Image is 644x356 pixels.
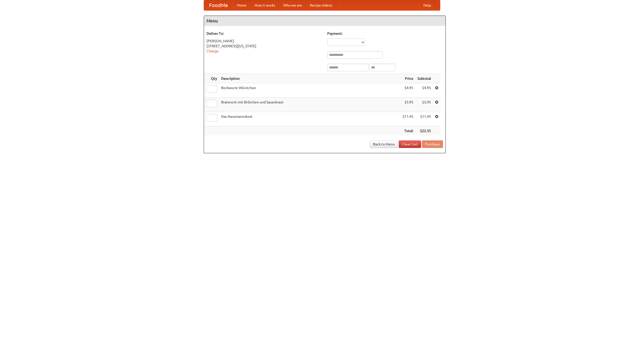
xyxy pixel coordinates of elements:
[415,126,433,136] th: $22.35
[207,38,322,44] div: [PERSON_NAME]
[400,112,415,126] td: $11.45
[370,140,398,148] a: Back to Menu
[219,112,400,126] td: Das Hausmannskost
[306,0,336,10] a: Recipe videos
[419,0,435,10] a: Help
[219,74,400,83] th: Description
[400,74,415,83] th: Price
[207,44,322,49] div: [STREET_ADDRESS][US_STATE]
[207,31,322,36] h5: Deliver To:
[422,140,443,148] button: Purchase
[415,112,433,126] td: $11.45
[400,98,415,112] td: $5.95
[251,0,279,10] a: How it works
[207,49,219,53] a: Change
[204,16,446,26] h4: Menu
[233,0,251,10] a: Home
[400,83,415,98] td: $4.95
[400,126,415,136] th: Total:
[327,31,443,36] h5: Payment:
[204,74,219,83] th: Qty
[399,140,421,148] a: Clear Cart
[279,0,306,10] a: Who we are
[415,74,433,83] th: Subtotal
[219,83,400,98] td: Bockwurst Würstchen
[204,0,233,10] a: FoodMe
[415,98,433,112] td: $5.95
[415,83,433,98] td: $4.95
[219,98,400,112] td: Bratwurst mit Brötchen und Sauerkraut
